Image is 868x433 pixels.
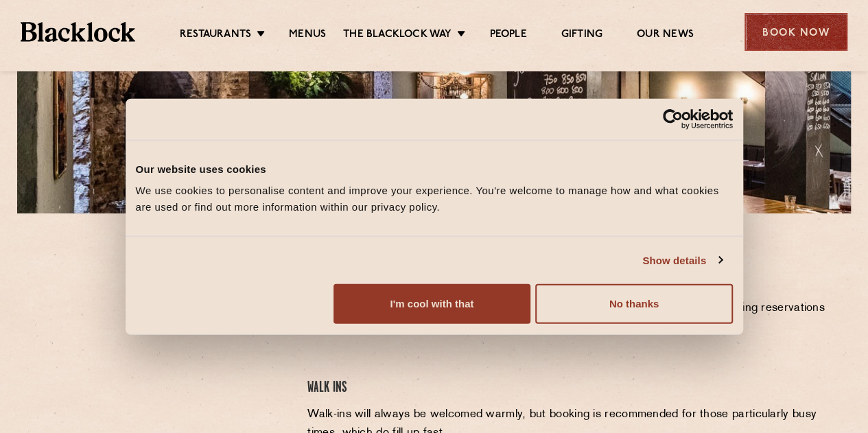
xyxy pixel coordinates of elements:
[307,379,834,397] h4: Walk Ins
[289,28,326,43] a: Menus
[613,108,733,129] a: Usercentrics Cookiebot - opens in a new window
[561,28,602,43] a: Gifting
[333,284,530,324] button: I'm cool with that
[489,28,526,43] a: People
[21,22,135,41] img: BL_Textured_Logo-footer-cropped.svg
[180,28,251,43] a: Restaurants
[637,28,694,43] a: Our News
[136,161,733,177] div: Our website uses cookies
[744,13,847,51] div: Book Now
[343,28,451,43] a: The Blacklock Way
[136,183,733,215] div: We use cookies to personalise content and improve your experience. You're welcome to manage how a...
[642,252,722,268] a: Show details
[535,284,732,324] button: No thanks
